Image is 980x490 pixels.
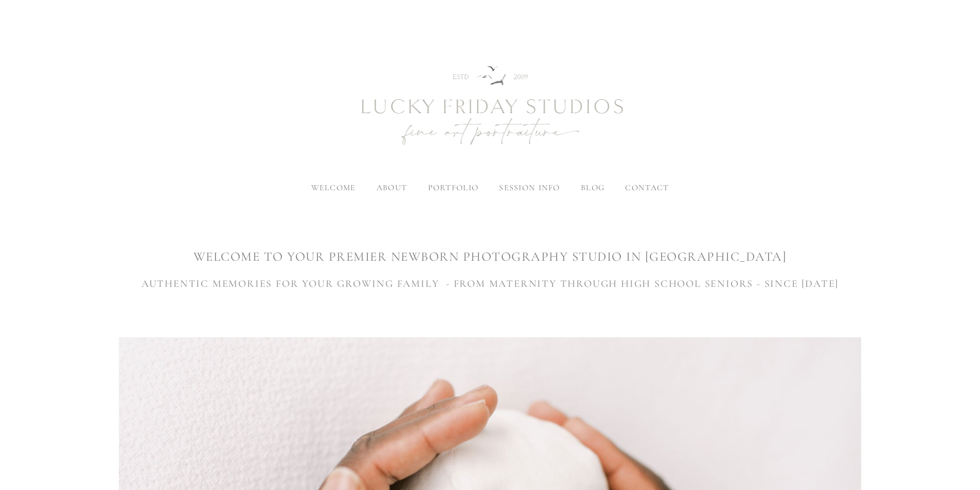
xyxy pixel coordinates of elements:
a: blog [581,183,604,193]
img: Newborn Photography Denver | Lucky Friday Studios [305,29,675,184]
h3: AUTHENTIC MEMORIES FOR YOUR GROWING FAMILY - FROM MATERNITY THROUGH HIGH SCHOOL SENIORS - SINCE [... [119,276,861,292]
label: about [377,183,407,193]
a: contact [625,183,669,193]
label: session info [499,183,560,193]
a: welcome [311,183,356,193]
label: portfolio [428,183,479,193]
h1: WELCOME TO YOUR premier newborn photography studio IN [GEOGRAPHIC_DATA] [119,248,861,266]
